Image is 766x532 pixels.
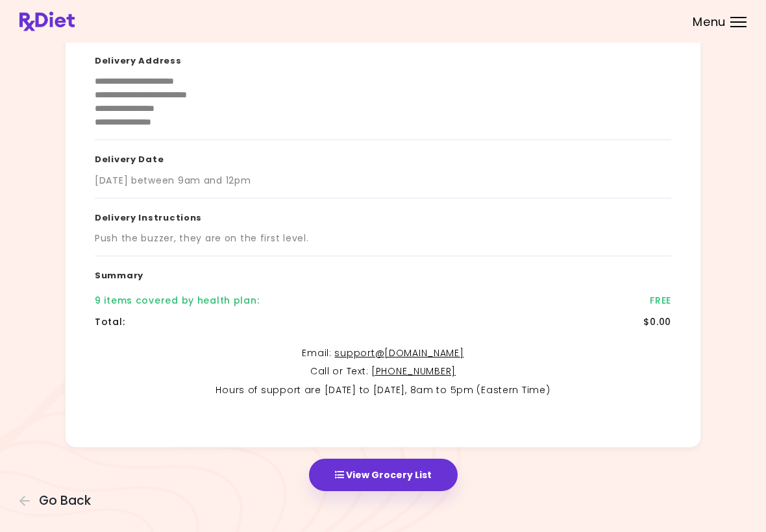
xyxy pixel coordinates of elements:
[95,294,259,308] div: 9 items covered by health plan :
[95,315,125,329] div: Total :
[309,459,458,491] button: View Grocery List
[95,174,251,187] div: [DATE] between 9am and 12pm
[371,365,456,378] a: [PHONE_NUMBER]
[95,42,671,75] h3: Delivery Address
[95,256,671,290] h3: Summary
[95,383,671,398] p: Hours of support are [DATE] to [DATE], 8am to 5pm (Eastern Time)
[95,199,671,232] h3: Delivery Instructions
[643,315,671,329] div: $0.00
[39,494,91,508] span: Go Back
[95,364,671,380] p: Call or Text :
[95,232,308,245] div: Push the buzzer, they are on the first level.
[95,140,671,174] h3: Delivery Date
[95,346,671,361] p: Email :
[693,16,726,28] span: Menu
[19,12,75,31] img: RxDiet
[650,294,671,308] div: FREE
[334,346,463,359] a: support@[DOMAIN_NAME]
[19,494,97,508] button: Go Back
